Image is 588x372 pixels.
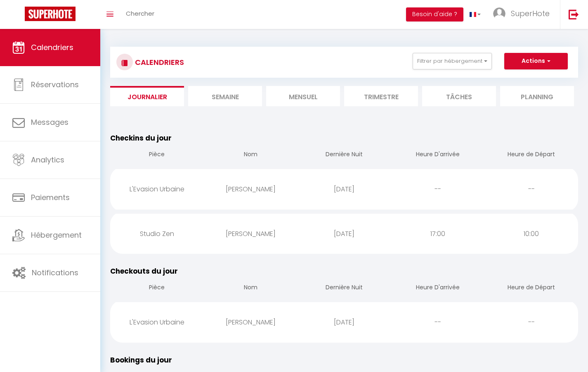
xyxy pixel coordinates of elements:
[204,277,298,300] th: Nom
[31,230,82,240] span: Hébergement
[25,7,76,21] img: Super Booking
[110,309,204,336] div: L'Evasion Urbaine
[31,42,73,52] span: Calendriers
[31,117,68,127] span: Messages
[31,155,64,165] span: Analytics
[126,9,154,18] span: Chercher
[204,176,298,203] div: [PERSON_NAME]
[504,53,568,69] button: Actions
[266,86,340,106] li: Mensuel
[298,277,391,300] th: Dernière Nuit
[110,355,172,365] span: Bookings du jour
[484,143,578,167] th: Heure de Départ
[7,3,31,28] button: Ouvrir le widget de chat LiveChat
[110,220,204,247] div: Studio Zen
[484,220,578,247] div: 10:00
[110,86,184,106] li: Journalier
[500,86,574,106] li: Planning
[110,277,204,300] th: Pièce
[406,7,463,21] button: Besoin d'aide ?
[110,133,172,143] span: Checkins du jour
[110,266,178,276] span: Checkouts du jour
[391,277,484,300] th: Heure D'arrivée
[298,143,391,167] th: Dernière Nuit
[344,86,418,106] li: Trimestre
[484,176,578,203] div: --
[391,309,484,336] div: --
[484,309,578,336] div: --
[391,143,484,167] th: Heure D'arrivée
[422,86,496,106] li: Tâches
[31,79,79,90] span: Réservations
[204,220,298,247] div: [PERSON_NAME]
[298,176,391,203] div: [DATE]
[413,53,492,69] button: Filtrer par hébergement
[391,220,484,247] div: 17:00
[391,176,484,203] div: --
[298,220,391,247] div: [DATE]
[204,143,298,167] th: Nom
[188,86,262,106] li: Semaine
[484,277,578,300] th: Heure de Départ
[31,192,70,203] span: Paiements
[569,9,579,19] img: logout
[511,8,550,19] span: SuperHote
[298,309,391,336] div: [DATE]
[32,267,78,278] span: Notifications
[110,143,204,167] th: Pièce
[204,309,298,336] div: [PERSON_NAME]
[493,7,505,20] img: ...
[110,176,204,203] div: L'Evasion Urbaine
[133,53,184,72] h3: CALENDRIERS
